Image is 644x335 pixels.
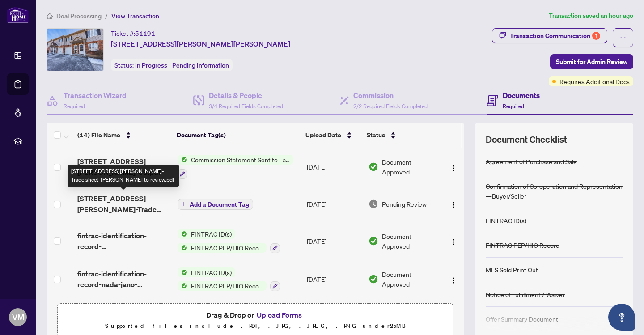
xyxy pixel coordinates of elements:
img: Status Icon [178,229,187,239]
span: (14) File Name [77,130,120,140]
div: Ticket #: [111,28,155,38]
div: Status: [111,59,233,71]
th: Upload Date [302,123,363,148]
span: fintrac-identification-record-nada-jano-20250203-113904.pdf [77,268,170,290]
span: Requires Additional Docs [559,76,630,86]
span: Required [503,103,524,110]
img: Document Status [369,274,378,284]
button: Add a Document Tag [178,199,253,210]
article: Transaction saved an hour ago [549,11,633,21]
td: [DATE] [303,222,365,260]
td: [DATE] [303,186,365,222]
div: Notice of Fulfillment / Waiver [486,289,565,299]
div: MLS Sold Print Out [486,265,538,275]
h4: Commission [353,90,428,101]
span: Document Approved [382,269,439,289]
button: Add a Document Tag [178,198,253,210]
img: Status Icon [178,243,187,253]
div: Agreement of Purchase and Sale [486,157,577,166]
div: [STREET_ADDRESS][PERSON_NAME]-Trade sheet-[PERSON_NAME] to review.pdf [68,165,179,187]
div: FINTRAC PEP/HIO Record [486,240,559,250]
span: Deal Processing [56,12,102,20]
span: Commission Statement Sent to Lawyer [187,155,293,165]
span: Document Approved [382,157,439,177]
span: FINTRAC PEP/HIO Record [187,243,267,253]
th: Document Tag(s) [173,123,302,148]
span: plus [182,202,186,206]
button: Transaction Communication1 [492,28,607,43]
th: Status [363,123,440,148]
img: logo [7,7,29,23]
span: Drag & Drop or [206,309,305,321]
h4: Transaction Wizard [64,90,127,101]
td: [DATE] [303,148,365,186]
span: Status [367,130,385,140]
button: Open asap [608,304,635,331]
img: Document Status [369,236,378,246]
img: Status Icon [178,267,187,277]
span: 51191 [135,30,155,38]
li: / [105,11,108,21]
span: FINTRAC ID(s) [187,267,235,277]
td: [DATE] [303,260,365,299]
th: (14) File Name [74,123,173,148]
span: FINTRAC PEP/HIO Record [187,281,267,291]
p: Supported files include .PDF, .JPG, .JPEG, .PNG under 25 MB [63,321,448,331]
button: Submit for Admin Review [550,54,633,69]
span: [STREET_ADDRESS][PERSON_NAME]-CS.pdf [77,156,170,178]
span: ellipsis [620,34,626,41]
span: In Progress - Pending Information [135,61,229,69]
div: Offer Summary Document [486,314,558,324]
span: [STREET_ADDRESS][PERSON_NAME][PERSON_NAME] [111,38,290,49]
img: Logo [450,201,457,208]
img: Logo [450,238,457,246]
span: Pending Review [382,199,427,209]
img: Status Icon [178,155,187,165]
button: Status IconFINTRAC ID(s)Status IconFINTRAC PEP/HIO Record [178,229,280,253]
button: Upload Forms [254,309,305,321]
span: FINTRAC ID(s) [187,229,235,239]
span: VM [12,311,24,323]
span: Document Checklist [486,133,567,146]
button: Logo [446,272,461,286]
div: FINTRAC ID(s) [486,216,526,225]
button: Status IconCommission Statement Sent to Lawyer [178,155,293,179]
span: View Transaction [111,12,159,20]
span: home [47,13,53,19]
div: Confirmation of Co-operation and Representation—Buyer/Seller [486,181,623,201]
span: Add a Document Tag [190,201,249,208]
div: 1 [592,32,600,40]
button: Logo [446,160,461,174]
img: Status Icon [178,281,187,291]
img: IMG-40694227_1.jpg [47,29,103,71]
div: Transaction Communication [510,29,600,43]
img: Logo [450,165,457,172]
img: Document Status [369,162,378,172]
span: Upload Date [305,130,341,140]
button: Status IconFINTRAC ID(s)Status IconFINTRAC PEP/HIO Record [178,267,280,292]
span: [STREET_ADDRESS][PERSON_NAME]-Trade sheet-[PERSON_NAME] to review.pdf [77,193,170,215]
span: 3/4 Required Fields Completed [209,103,283,110]
span: 2/2 Required Fields Completed [353,103,428,110]
span: fintrac-identification-record-[PERSON_NAME]-20250203-113914.pdf [77,230,170,252]
h4: Documents [503,90,540,101]
span: Required [64,103,85,110]
img: Document Status [369,199,378,209]
button: Logo [446,197,461,211]
span: Document Approved [382,231,439,251]
img: Logo [450,277,457,284]
button: Logo [446,234,461,248]
h4: Details & People [209,90,283,101]
span: Submit for Admin Review [556,55,627,69]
